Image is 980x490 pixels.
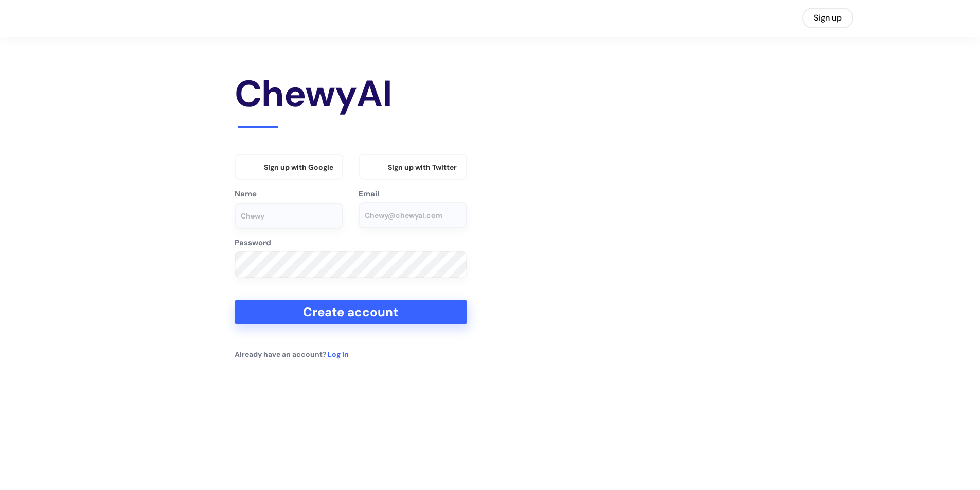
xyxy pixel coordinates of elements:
input: Chewy@chewyai.com [359,202,467,228]
div: Sign up with Google [264,162,334,172]
div: Log in [328,351,354,358]
button: Sign up [802,8,853,28]
div: Email [359,190,399,198]
div: Sign up with Twitter [388,162,459,172]
div: Name [235,190,275,198]
button: Create account [235,300,467,324]
div: Password [235,239,275,247]
input: Chewy [235,203,343,229]
div: Already have an account? [235,351,328,358]
div: ChewyAI [235,76,433,113]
